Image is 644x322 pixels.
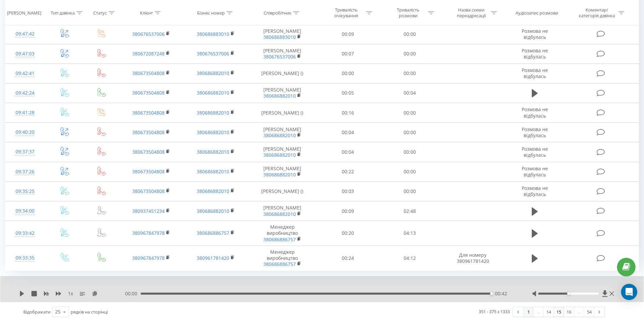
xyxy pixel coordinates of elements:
div: Клієнт [140,10,153,16]
span: рядків на сторінці [71,309,108,315]
div: 09:47:03 [12,47,38,60]
div: 09:33:42 [12,227,38,240]
div: 09:34:00 [12,204,38,218]
td: 00:04 [317,123,379,142]
a: 380686882010 [197,109,229,116]
td: [PERSON_NAME] [248,142,317,162]
div: 09:37:26 [12,165,38,178]
div: 25 [55,308,61,315]
td: 00:07 [317,44,379,64]
a: 380673504808 [132,70,165,76]
a: 380686882010 [197,168,229,175]
span: Розмова не відбулась [522,126,548,139]
td: Менеджер виробництво [248,221,317,246]
td: 04:13 [379,221,441,246]
div: 09:41:28 [12,106,38,119]
div: Accessibility label [490,292,493,295]
a: 380686882010 [197,70,229,76]
div: Тип дзвінка [51,10,75,16]
a: 16 [564,307,574,317]
a: 380686882010 [197,90,229,96]
div: 09:42:41 [12,67,38,80]
div: 09:37:37 [12,145,38,158]
a: 380961781420 [197,255,229,261]
td: [PERSON_NAME] () [248,181,317,201]
td: [PERSON_NAME] [248,83,317,103]
a: 380676537006 [132,31,165,37]
td: 00:00 [379,142,441,162]
div: Назва схеми переадресації [453,7,489,19]
div: Тривалість розмови [390,7,426,19]
a: 380672087248 [132,50,165,57]
span: 1 x [68,290,73,297]
a: 15 [554,307,564,317]
td: 00:24 [317,246,379,271]
td: 00:00 [379,181,441,201]
span: Розмова не відбулась [522,165,548,178]
td: 04:12 [379,246,441,271]
div: 09:33:35 [12,251,38,265]
td: [PERSON_NAME] [248,123,317,142]
a: 380673504808 [132,109,165,116]
td: 00:00 [379,44,441,64]
span: Відображати [23,309,50,315]
div: Аудіозапис розмови [516,10,558,16]
td: Менеджер виробництво [248,246,317,271]
span: Розмова не відбулась [522,67,548,79]
span: Розмова не відбулась [522,146,548,158]
td: 00:09 [317,24,379,44]
div: Співробітник [264,10,291,16]
a: 54 [584,307,594,317]
td: 00:00 [379,103,441,123]
td: [PERSON_NAME] () [248,103,317,123]
div: 09:40:20 [12,126,38,139]
a: 380686886757 [263,236,296,243]
a: 380686882010 [263,211,296,217]
a: 380686886757 [197,230,229,236]
a: 1 [523,307,533,317]
a: 380686882010 [263,171,296,178]
a: 380673504808 [132,168,165,175]
td: 00:00 [379,64,441,83]
td: 00:04 [317,142,379,162]
a: 380673504808 [132,188,165,194]
div: … [574,307,584,317]
td: 00:05 [317,83,379,103]
a: 380937451234 [132,208,165,214]
a: 380686886757 [263,261,296,267]
a: 380967847978 [132,230,165,236]
a: 14 [544,307,554,317]
a: 380686882010 [263,93,296,99]
a: 380686882010 [263,132,296,139]
td: 00:00 [317,64,379,83]
td: 00:22 [317,162,379,181]
td: 00:20 [317,221,379,246]
span: Розмова не відбулась [522,47,548,60]
a: 380686882010 [197,208,229,214]
div: Статус [93,10,107,16]
div: 09:42:24 [12,86,38,100]
div: [PERSON_NAME] [7,10,41,16]
a: 380686882010 [263,152,296,158]
a: 380676537006 [263,53,296,60]
td: 00:00 [379,24,441,44]
a: 380686882010 [197,188,229,194]
a: 380673504808 [132,90,165,96]
div: Accessibility label [567,292,570,295]
div: Тривалість очікування [328,7,364,19]
td: [PERSON_NAME] () [248,64,317,83]
a: 380673504808 [132,149,165,155]
a: 380686882010 [197,149,229,155]
a: 380673504808 [132,129,165,135]
a: 380967847978 [132,255,165,261]
td: 00:09 [317,201,379,221]
td: 00:00 [379,123,441,142]
td: 00:16 [317,103,379,123]
div: Open Intercom Messenger [621,284,637,300]
span: Розмова не відбулась [522,185,548,197]
td: [PERSON_NAME] [248,201,317,221]
span: Розмова не відбулась [522,106,548,119]
td: [PERSON_NAME] [248,162,317,181]
td: 00:00 [379,162,441,181]
span: 00:42 [495,290,507,297]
